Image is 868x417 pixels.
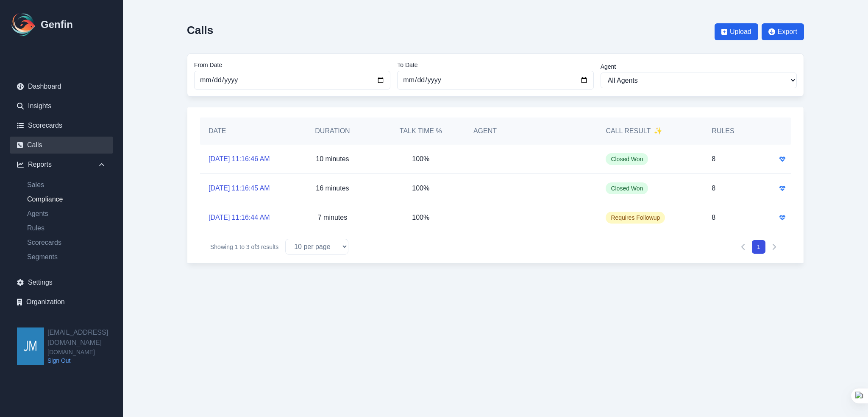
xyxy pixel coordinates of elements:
[17,327,44,365] img: jmendoza@aainsco.com
[47,327,123,348] h2: [EMAIL_ADDRESS][DOMAIN_NAME]
[10,294,113,311] a: Organization
[246,243,250,250] span: 3
[209,126,280,136] h5: Date
[10,117,113,134] a: Scorecards
[730,27,751,37] span: Upload
[606,212,665,224] span: Requires Followup
[210,243,278,251] p: Showing to of results
[712,213,715,223] p: 8
[778,27,797,37] span: Export
[412,213,429,223] p: 100%
[10,156,113,173] div: Reports
[194,61,390,69] label: From Date
[20,180,113,190] a: Sales
[20,194,113,204] a: Compliance
[606,182,648,194] span: Closed Won
[316,183,349,193] p: 16 minutes
[412,183,429,193] p: 100%
[712,183,715,193] p: 8
[297,126,368,136] h5: Duration
[20,223,113,233] a: Rules
[316,154,349,164] p: 10 minutes
[654,126,662,136] span: ✨
[10,98,113,115] a: Insights
[412,154,429,164] p: 100%
[20,238,113,248] a: Scorecards
[10,137,113,154] a: Calls
[606,153,648,165] span: Closed Won
[606,126,662,136] h5: Call Result
[209,183,270,193] a: [DATE] 11:16:45 AM
[10,274,113,291] a: Settings
[235,243,238,250] span: 1
[10,78,113,95] a: Dashboard
[10,11,37,38] img: Logo
[47,348,123,356] span: [DOMAIN_NAME]
[209,213,270,223] a: [DATE] 11:16:44 AM
[20,209,113,219] a: Agents
[187,24,213,36] h2: Calls
[762,23,804,40] button: Export
[41,18,73,31] h1: Genfin
[737,240,781,254] nav: Pagination
[752,240,765,254] button: 1
[256,243,259,250] span: 3
[397,61,593,69] label: To Date
[601,62,797,71] label: Agent
[209,154,270,164] a: [DATE] 11:16:46 AM
[715,23,758,40] button: Upload
[47,356,123,365] a: Sign Out
[318,213,347,223] p: 7 minutes
[473,126,497,136] h5: Agent
[385,126,456,136] h5: Talk Time %
[20,252,113,262] a: Segments
[712,154,715,164] p: 8
[712,126,734,136] h5: Rules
